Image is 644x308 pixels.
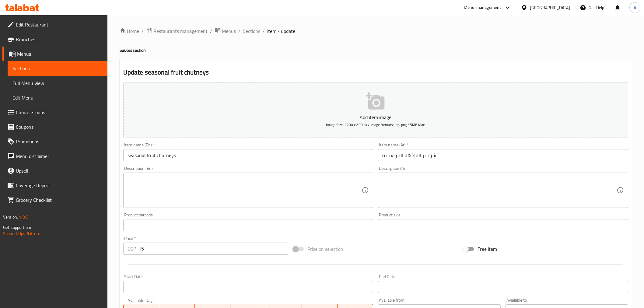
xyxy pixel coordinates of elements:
span: Promotions [16,138,103,145]
a: Restaurants management [146,27,208,35]
a: Full Menu View [8,76,107,90]
h4: Sauces section [120,47,632,53]
a: Menus [215,27,236,35]
a: Promotions [2,134,107,149]
span: item / update [267,27,295,35]
a: Branches [2,32,107,47]
li: / [142,27,144,35]
span: Edit Restaurant [16,21,103,28]
div: [GEOGRAPHIC_DATA] [530,4,570,11]
span: Coupons [16,123,103,131]
span: Upsell [16,167,103,174]
span: Edit Menu [12,94,103,101]
div: Menu-management [464,4,501,11]
button: Add item imageImage Size: 1200 x 800 px / Image formats: jpg, png / 5MB Max. [123,82,628,138]
input: Enter name En [123,149,373,161]
a: Edit Menu [8,90,107,105]
p: Add item image [133,114,619,121]
span: Coverage Report [16,182,103,189]
a: Sections [243,27,260,35]
a: Edit Restaurant [2,17,107,32]
span: Sections [12,65,103,72]
a: Home [120,27,139,35]
input: Please enter product barcode [123,219,373,231]
span: Price on selection [307,245,343,253]
a: Sections [8,61,107,76]
li: / [210,27,212,35]
span: Menus [222,27,236,35]
span: Branches [16,36,103,43]
p: EGP [128,245,136,252]
li: / [263,27,265,35]
span: A [634,4,636,11]
span: Free item [478,245,497,253]
span: Get support on: [3,223,31,231]
a: Coverage Report [2,178,107,193]
li: / [238,27,240,35]
h2: Update seasonal fruit chutneys [123,68,628,77]
input: Please enter price [138,243,288,255]
span: 1.0.0 [19,213,28,221]
span: Menus [17,50,103,58]
span: Full Menu View [12,79,103,87]
a: Support.OpsPlatform [3,229,42,237]
a: Menu disclaimer [2,149,107,163]
a: Coupons [2,120,107,134]
a: Grocery Checklist [2,193,107,207]
a: Menus [2,47,107,61]
span: Restaurants management [153,27,208,35]
span: Grocery Checklist [16,196,103,204]
a: Choice Groups [2,105,107,120]
span: Choice Groups [16,109,103,116]
span: Version: [3,213,18,221]
input: Enter name Ar [378,149,628,161]
nav: breadcrumb [120,27,632,35]
a: Upsell [2,163,107,178]
input: Please enter product sku [378,219,628,231]
span: Image Size: 1200 x 800 px / Image formats: jpg, png / 5MB Max. [326,121,425,128]
span: Menu disclaimer [16,152,103,160]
